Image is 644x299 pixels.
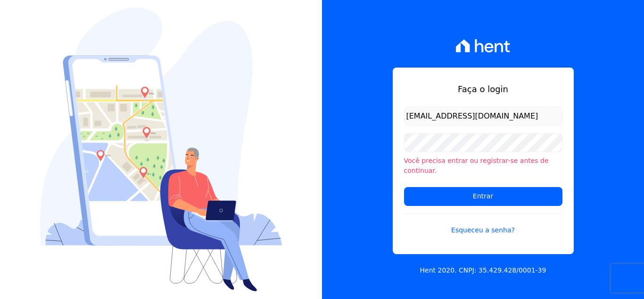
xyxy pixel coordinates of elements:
p: Hent 2020. CNPJ: 35.429.428/0001-39 [420,265,546,275]
h1: Faça o login [404,83,562,95]
li: Você precisa entrar ou registrar-se antes de continuar. [404,156,562,176]
img: Login [40,8,282,291]
input: Email [404,107,562,126]
input: Entrar [404,187,562,206]
a: Esqueceu a senha? [404,214,562,235]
